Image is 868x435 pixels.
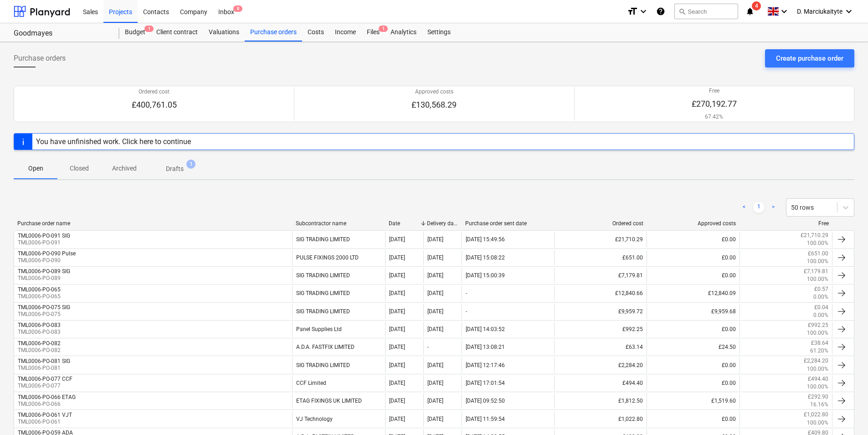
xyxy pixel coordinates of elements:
div: TML0006-PO-061 VJT [18,412,72,418]
div: [DATE] 15:00:39 [466,272,505,279]
a: Purchase orders [245,23,302,41]
div: TML0006-PO-066 ETAG [18,394,76,400]
i: keyboard_arrow_down [638,6,649,17]
div: Client contract [151,23,203,41]
span: 1 [379,26,388,32]
div: TML0006-PO-083 [18,322,61,328]
div: [DATE] [389,398,405,404]
div: Income [329,23,361,41]
div: ETAG FIXINGS UK LIMITED [292,393,385,409]
p: 100.00% [807,365,828,373]
div: £1,519.60 [647,393,739,409]
div: TML0006-PO-082 [18,340,61,347]
p: 100.00% [807,239,828,247]
a: Budget1 [119,23,151,41]
p: Drafts [166,164,184,174]
div: [DATE] [389,416,405,422]
span: Purchase orders [14,53,66,64]
div: £63.14 [554,339,647,355]
div: £0.00 [647,357,739,373]
div: [DATE] [389,236,405,243]
div: Date [389,220,420,227]
p: 0.00% [813,293,828,301]
p: Open [25,164,46,173]
div: [DATE] [427,254,443,261]
p: £21,710.29 [801,232,828,239]
div: [DATE] 13:08:21 [466,344,505,350]
p: Archived [112,164,137,173]
p: TML0006-PO-075 [18,311,70,318]
p: £2,284.20 [804,357,828,365]
div: [DATE] 15:49:56 [466,236,505,243]
div: Create purchase order [776,52,843,64]
div: Panel Supplies Ltd [292,321,385,337]
a: Page 1 is your current page [753,202,764,213]
div: Budget [119,23,151,41]
div: [DATE] [427,380,443,386]
div: £0.00 [647,321,739,337]
div: Purchase order sent date [465,220,551,227]
div: [DATE] [427,308,443,315]
div: SIG TRADING LIMITED [292,232,385,247]
div: £12,840.09 [647,285,739,301]
button: Search [674,4,738,19]
div: [DATE] [389,308,405,315]
div: £9,959.72 [554,304,647,319]
div: SIG TRADING LIMITED [292,268,385,283]
p: 100.00% [807,275,828,283]
div: SIG TRADING LIMITED [292,357,385,373]
div: [DATE] [427,398,443,404]
i: keyboard_arrow_down [779,6,790,17]
div: Approved costs [651,220,736,227]
div: TML0006-PO-091 SIG [18,233,70,239]
div: £1,022.80 [554,411,647,426]
a: Files1 [361,23,385,41]
span: search [678,8,686,15]
p: 100.00% [807,329,828,337]
iframe: Chat Widget [822,391,868,435]
div: TML0006-PO-065 [18,286,61,293]
div: [DATE] [427,362,443,368]
div: TML0006-PO-077 CCF [18,376,72,382]
div: Free [743,220,829,227]
div: £12,840.66 [554,285,647,301]
div: £0.00 [647,268,739,283]
p: TML0006-PO-083 [18,328,61,336]
div: Purchase order name [17,220,288,227]
div: £1,812.50 [554,393,647,409]
p: £992.25 [808,321,828,329]
p: TML0006-PO-066 [18,400,76,408]
p: £130,568.29 [411,99,457,110]
div: [DATE] [389,254,405,261]
div: [DATE] [389,362,405,368]
p: £1,022.80 [804,411,828,419]
p: TML0006-PO-061 [18,418,72,426]
p: TML0006-PO-082 [18,347,61,354]
div: Ordered cost [558,220,643,227]
div: - [427,344,429,350]
span: 1 [186,160,195,169]
div: [DATE] 15:08:22 [466,254,505,261]
div: [DATE] 14:03:52 [466,326,505,332]
a: Costs [302,23,329,41]
div: £24.50 [647,339,739,355]
i: Knowledge base [656,6,665,17]
div: [DATE] [427,272,443,279]
span: 1 [144,26,154,32]
div: £0.00 [647,250,739,265]
p: Approved costs [411,88,457,96]
div: £21,710.29 [554,232,647,247]
div: [DATE] [389,344,405,350]
p: 16.16% [810,401,828,409]
div: CCF Limited [292,375,385,391]
a: Analytics [385,23,422,41]
p: £0.04 [814,304,828,311]
button: Create purchase order [765,49,854,67]
div: [DATE] [427,290,443,296]
p: £270,192.77 [692,98,737,109]
p: Closed [68,164,90,173]
p: 0.00% [813,311,828,319]
div: [DATE] [427,416,443,422]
